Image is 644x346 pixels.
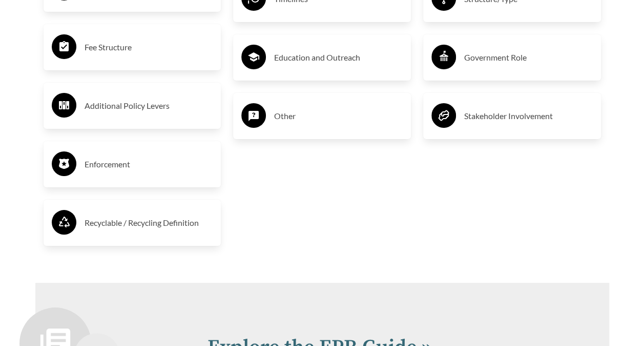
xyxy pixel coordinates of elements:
[464,49,593,66] h3: Government Role
[274,108,403,124] h3: Other
[85,98,213,114] h3: Additional Policy Levers
[85,215,213,231] h3: Recyclable / Recycling Definition
[85,156,213,172] h3: Enforcement
[274,49,403,66] h3: Education and Outreach
[464,108,593,124] h3: Stakeholder Involvement
[85,39,213,55] h3: Fee Structure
